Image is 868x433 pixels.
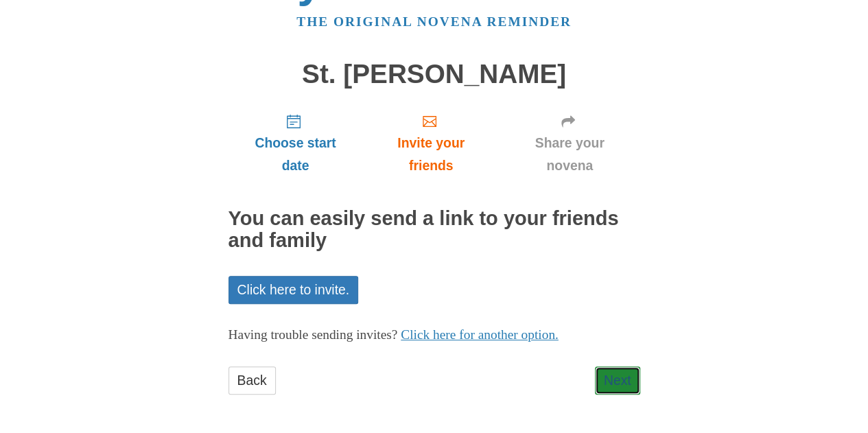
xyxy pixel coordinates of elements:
[228,60,640,89] h1: St. [PERSON_NAME]
[228,276,359,304] a: Click here to invite.
[362,102,499,184] a: Invite your friends
[228,327,398,342] span: Having trouble sending invites?
[228,102,363,184] a: Choose start date
[595,366,640,395] a: Next
[296,14,572,29] a: The original novena reminder
[376,132,485,177] span: Invite your friends
[228,208,640,252] h2: You can easily send a link to your friends and family
[513,132,626,177] span: Share your novena
[500,102,640,184] a: Share your novena
[228,366,276,395] a: Back
[401,327,559,342] a: Click here for another option.
[242,132,349,177] span: Choose start date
